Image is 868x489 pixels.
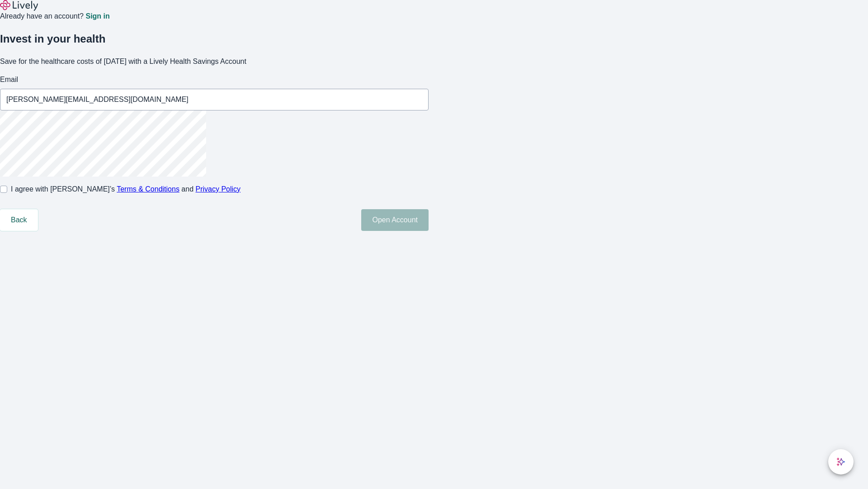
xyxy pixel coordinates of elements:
[828,449,854,475] button: chat
[117,185,179,193] a: Terms & Conditions
[85,13,109,20] a: Sign in
[836,457,845,466] svg: Lively AI Assistant
[196,185,241,193] a: Privacy Policy
[11,184,241,195] span: I agree with [PERSON_NAME]’s and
